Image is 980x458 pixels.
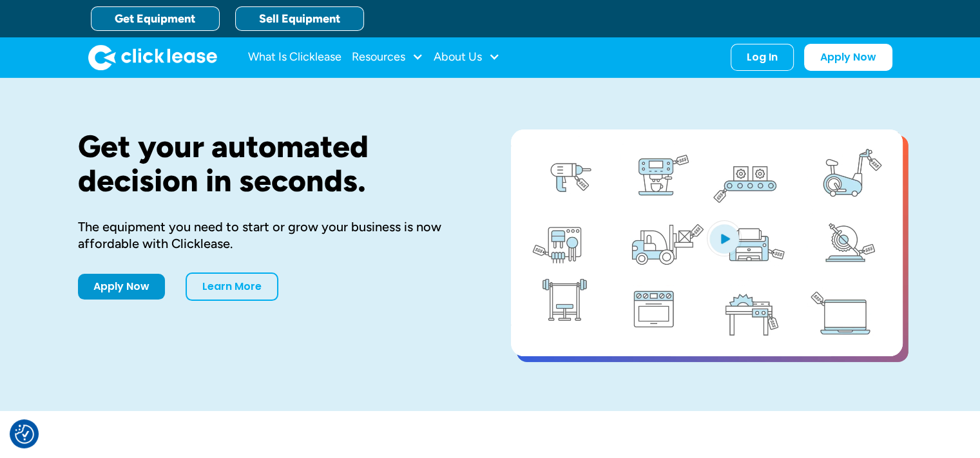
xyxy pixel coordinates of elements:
[747,51,778,64] div: Log In
[88,44,217,70] a: home
[88,44,217,70] img: Clicklease logo
[91,6,220,31] a: Get Equipment
[511,129,903,356] a: open lightbox
[186,272,278,301] a: Learn More
[352,44,423,70] div: Resources
[15,425,34,444] img: Revisit consent button
[707,220,742,256] img: Blue play button logo on a light blue circular background
[78,274,165,300] a: Apply Now
[248,44,341,70] a: What Is Clicklease
[15,425,34,444] button: Consent Preferences
[235,6,364,31] a: Sell Equipment
[78,218,470,252] div: The equipment you need to start or grow your business is now affordable with Clicklease.
[804,44,892,71] a: Apply Now
[434,44,500,70] div: About Us
[78,129,470,198] h1: Get your automated decision in seconds.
